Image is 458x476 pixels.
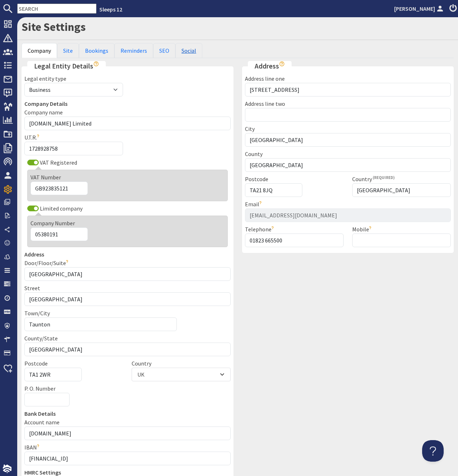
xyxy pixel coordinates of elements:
[248,61,292,71] legend: Address
[132,360,151,367] label: Country
[39,159,77,166] label: VAT Registered
[30,174,61,181] label: VAT Number
[24,444,41,451] label: IBAN
[153,43,175,58] a: SEO
[17,4,96,14] input: SEARCH
[394,4,445,13] a: [PERSON_NAME]
[114,43,153,58] a: Reminders
[24,385,56,392] label: P. O. Number
[245,75,285,82] label: Address line one
[132,368,230,381] div: Combobox
[24,360,48,367] label: Postcode
[24,109,63,116] label: Company name
[93,61,99,67] i: Show hints
[175,43,202,58] a: Social
[24,259,70,267] label: Door/Floor/Suite
[352,226,373,233] label: Mobile
[245,100,285,107] label: Address line two
[24,250,231,259] legend: Address
[24,134,41,141] label: U.T.R.
[57,43,79,58] a: Site
[137,370,145,379] div: UK
[24,419,60,426] label: Account name
[245,201,263,208] label: Email
[27,61,106,71] legend: Legal Entity Details
[24,284,40,292] label: Street
[24,75,66,82] label: Legal entity type
[352,175,395,183] label: Country
[79,43,114,58] a: Bookings
[245,125,255,132] label: City
[99,6,122,13] a: Sleeps 12
[22,20,454,34] h1: Site Settings
[24,99,231,108] legend: Company Details
[24,310,50,317] label: Town/City
[422,440,444,462] iframe: Toggle Customer Support
[279,61,285,67] i: Show hints
[39,205,82,212] label: Limited company
[22,43,57,58] a: Company
[245,226,275,233] label: Telephone
[24,335,58,342] label: County/State
[24,409,231,418] legend: Bank Details
[245,150,263,157] label: County
[245,175,268,183] label: Postcode
[30,220,75,227] label: Company Number
[3,465,11,473] img: staytech_i_w-64f4e8e9ee0a9c174fd5317b4b171b261742d2d393467e5bdba4413f4f884c10.svg
[30,182,88,195] input: e.g. GB21368126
